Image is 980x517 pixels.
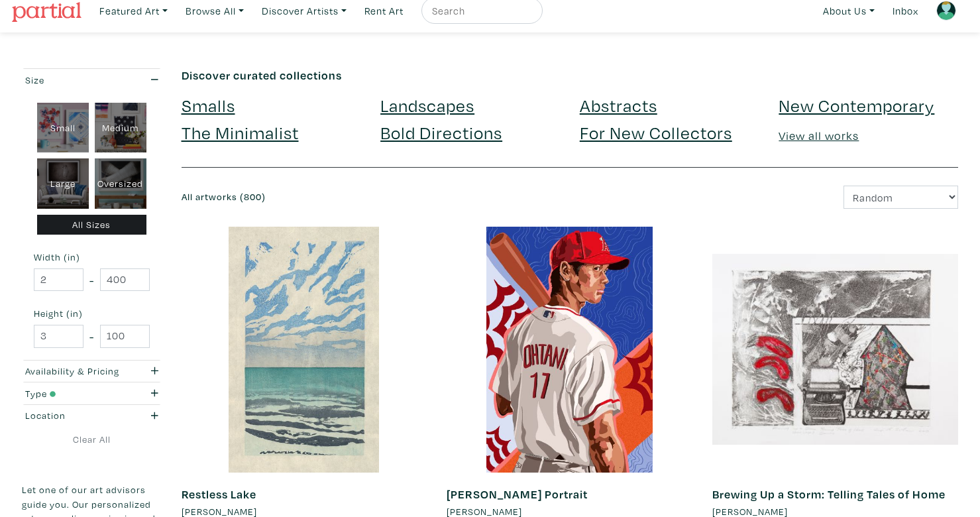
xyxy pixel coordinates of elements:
button: Location [22,405,162,427]
button: Availability & Pricing [22,361,162,382]
div: Size [25,73,121,87]
h6: All artworks (800) [182,192,560,203]
span: - [89,327,94,345]
a: Restless Lake [182,487,256,502]
small: Width (in) [34,253,150,262]
a: Brewing Up a Storm: Telling Tales of Home [712,487,946,502]
a: View all works [779,128,859,143]
a: The Minimalist [182,121,299,144]
img: avatar.png [936,1,956,21]
a: Bold Directions [380,121,502,144]
a: Landscapes [380,93,474,117]
a: New Contemporary [779,93,934,117]
button: Type [22,382,162,404]
a: Smalls [182,93,235,117]
small: Height (in) [34,309,150,318]
span: - [89,271,94,289]
a: Clear All [22,432,162,447]
div: All Sizes [37,215,147,235]
a: For New Collectors [580,121,732,144]
div: Type [25,386,121,401]
div: Medium [95,103,146,153]
div: Small [37,103,89,153]
input: Search [431,3,530,19]
div: Availability & Pricing [25,364,121,378]
div: Location [25,408,121,423]
div: Oversized [95,158,146,209]
button: Size [22,69,162,91]
h6: Discover curated collections [182,68,959,83]
div: Large [37,158,89,209]
a: Abstracts [580,93,657,117]
a: [PERSON_NAME] Portrait [447,487,588,502]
